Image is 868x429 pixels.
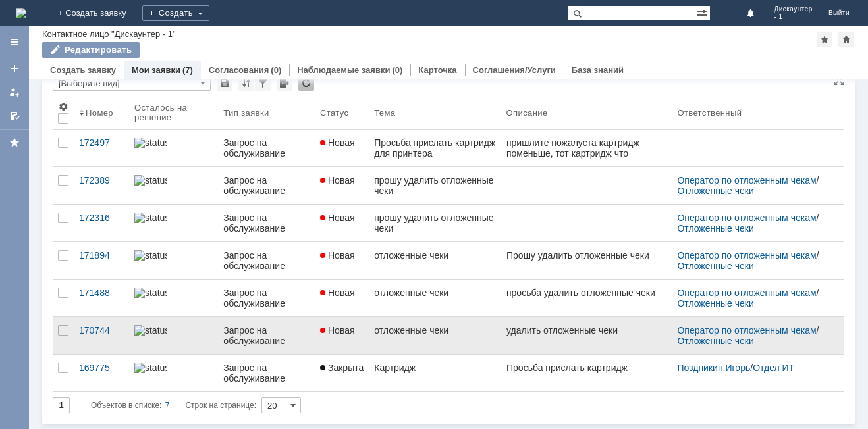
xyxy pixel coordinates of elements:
th: Ответственный [672,96,834,130]
div: / [677,213,828,234]
div: Контактное лицо "Дискаунтер - 1" [42,29,176,39]
div: Запрос на обслуживание [223,288,310,309]
span: Закрыта [320,363,364,373]
div: Фильтрация... [255,75,271,91]
a: отложенные чеки [369,317,501,354]
th: Тип заявки [218,96,315,130]
img: statusbar-100 (1).png [134,213,167,223]
div: отложенные чеки [374,250,495,261]
img: statusbar-100 (1).png [134,138,167,148]
img: logo [16,8,26,18]
img: statusbar-100 (1).png [134,175,167,186]
a: Мои заявки [4,82,25,103]
div: Запрос на обслуживание [223,138,310,159]
a: отложенные чеки [369,280,501,316]
a: 170744 [74,317,129,354]
div: 171894 [79,250,124,261]
a: statusbar-100 (1).png [129,242,218,279]
div: Запрос на обслуживание [223,175,310,196]
a: Отложенные чеки [677,186,753,196]
div: Описание [506,108,548,118]
a: Оператор по отложенным чекам [677,175,816,186]
div: Создать [142,5,209,21]
a: 172497 [74,130,129,166]
a: Запрос на обслуживание [218,167,315,204]
a: Новая [315,317,369,354]
a: Запрос на обслуживание [218,130,315,166]
a: прошу удалить отложенные чеки [369,205,501,241]
div: Обновлять список [298,75,314,91]
span: Новая [320,325,355,336]
a: Новая [315,280,369,316]
a: Просьба прислать картридж для принтера [369,130,501,166]
div: 171488 [79,288,124,298]
a: 172389 [74,167,129,204]
div: Просьба прислать картридж для принтера [374,138,495,159]
a: Оператор по отложенным чекам [677,325,816,336]
div: Осталось на решение [134,103,202,122]
div: 7 [165,397,170,413]
a: Карточка [418,65,456,75]
span: Новая [320,175,355,186]
a: statusbar-25 (1).png [129,317,218,354]
div: отложенные чеки [374,325,495,336]
div: (7) [182,65,193,75]
img: statusbar-100 (1).png [134,250,167,261]
a: Новая [315,242,369,279]
div: Добавить в избранное [817,32,832,47]
div: Запрос на обслуживание [223,250,310,271]
a: 172316 [74,205,129,241]
a: statusbar-100 (1).png [129,130,218,166]
a: Согласования [209,65,269,75]
a: statusbar-100 (1).png [129,205,218,241]
div: Экспорт списка [277,75,292,91]
a: Соглашения/Услуги [473,65,556,75]
div: Запрос на обслуживание [223,325,310,346]
a: Мои согласования [4,105,25,126]
a: Закрыта [315,355,369,391]
div: Запрос на обслуживание [223,213,310,234]
span: Расширенный поиск [697,6,710,18]
a: Запрос на обслуживание [218,280,315,316]
a: Отложенные чеки [677,261,753,271]
a: Запрос на обслуживание [218,317,315,354]
div: Сделать домашней страницей [838,32,854,47]
div: / [677,250,828,271]
div: (0) [271,65,281,75]
a: Картридж [369,355,501,391]
div: прошу удалить отложенные чеки [374,213,495,234]
span: Новая [320,288,355,298]
div: 172389 [79,175,124,186]
a: прошу удалить отложенные чеки [369,167,501,204]
span: Новая [320,138,355,148]
a: Оператор по отложенным чекам [677,250,816,261]
div: Сохранить вид [217,75,232,91]
span: - 1 [774,13,813,21]
a: Поздникин Игорь [677,363,750,373]
a: отложенные чеки [369,242,501,279]
a: Оператор по отложенным чекам [677,213,816,223]
a: База знаний [572,65,624,75]
div: Сортировка... [238,75,254,91]
div: Запрос на обслуживание [223,363,310,384]
div: Картридж [374,363,495,373]
a: Отложенные чеки [677,223,753,234]
th: Номер [74,96,129,130]
a: Создать заявку [4,58,25,79]
a: Перейти на домашнюю страницу [16,8,26,18]
div: Номер [86,108,113,118]
th: Статус [315,96,369,130]
a: Новая [315,130,369,166]
a: Запрос на обслуживание [218,242,315,279]
img: statusbar-100 (1).png [134,363,167,373]
div: / [677,363,828,373]
i: Строк на странице: [91,397,256,413]
div: / [677,175,828,196]
div: / [677,288,828,309]
th: Тема [369,96,501,130]
a: Новая [315,167,369,204]
img: statusbar-25 (1).png [134,325,167,336]
a: 171894 [74,242,129,279]
span: Объектов в списке: [91,401,161,410]
a: Запрос на обслуживание [218,205,315,241]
